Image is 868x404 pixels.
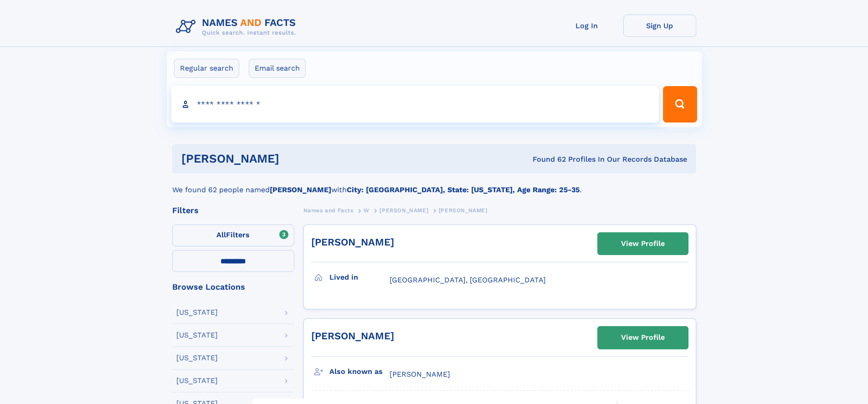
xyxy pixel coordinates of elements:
a: Sign Up [623,15,696,37]
div: We found 62 people named with . [172,174,696,195]
a: Log In [550,15,623,37]
a: W [364,205,370,216]
a: [PERSON_NAME] [311,236,394,248]
h3: Lived in [329,270,390,285]
div: [US_STATE] [176,354,218,362]
button: Search Button [663,86,697,123]
span: W [364,207,370,214]
img: Logo Names and Facts [172,15,303,39]
div: Filters [172,206,294,215]
span: [PERSON_NAME] [380,207,428,214]
div: [US_STATE] [176,309,218,316]
a: Names and Facts [303,205,354,216]
div: View Profile [621,327,665,348]
label: Regular search [174,59,239,78]
b: City: [GEOGRAPHIC_DATA], State: [US_STATE], Age Range: 25-35 [347,185,580,194]
a: View Profile [598,233,688,255]
a: [PERSON_NAME] [311,330,394,342]
div: [US_STATE] [176,377,218,384]
div: Browse Locations [172,283,294,291]
h1: [PERSON_NAME] [181,153,406,164]
div: [US_STATE] [176,332,218,339]
div: View Profile [621,233,665,254]
span: [PERSON_NAME] [390,370,450,378]
span: [GEOGRAPHIC_DATA], [GEOGRAPHIC_DATA] [390,276,546,284]
h3: Also known as [329,364,390,379]
label: Filters [172,225,294,246]
b: [PERSON_NAME] [270,185,331,194]
span: All [216,230,226,239]
div: Found 62 Profiles In Our Records Database [406,154,687,164]
a: [PERSON_NAME] [380,205,428,216]
input: search input [171,86,659,123]
a: View Profile [598,327,688,348]
span: [PERSON_NAME] [439,207,488,214]
label: Email search [249,59,306,78]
